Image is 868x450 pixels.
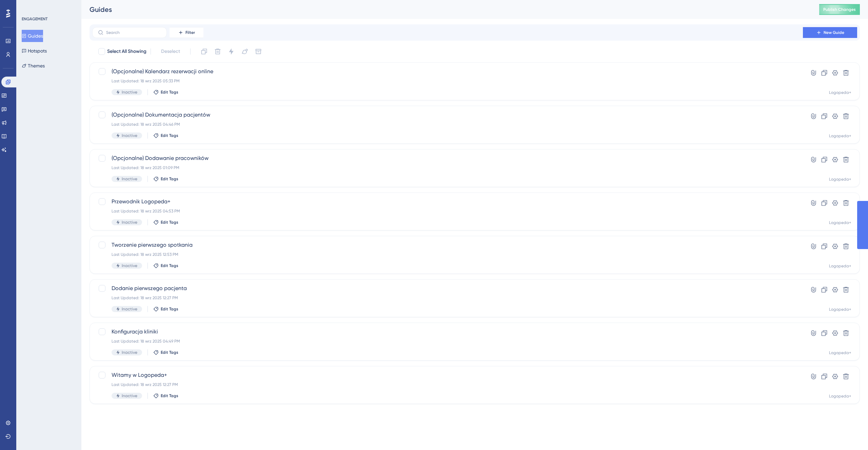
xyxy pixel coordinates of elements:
span: Inactive [122,350,137,355]
button: Edit Tags [153,263,178,268]
button: New Guide [803,27,857,38]
span: Inactive [122,176,137,182]
span: Tworzenie pierwszego spotkania [112,241,784,249]
span: Inactive [122,133,137,138]
input: Search [106,30,161,35]
span: (Opcjonalne) Dokumentacja pacjentów [112,111,784,119]
iframe: UserGuiding AI Assistant Launcher [840,423,860,444]
span: Konfiguracja kliniki [112,328,784,336]
span: Inactive [122,89,137,95]
span: New Guide [824,30,844,35]
div: Last Updated: 18 wrz 2025 05:33 PM [112,78,784,84]
button: Edit Tags [153,133,178,138]
span: (Opcjonalne) Kalendarz rezerwacji online [112,67,784,76]
button: Filter [170,27,203,38]
div: Last Updated: 18 wrz 2025 01:09 PM [112,165,784,170]
div: Logopeda+ [829,393,851,399]
button: Guides [22,30,43,42]
span: Select All Showing [107,47,146,56]
div: Logopeda+ [829,220,851,225]
span: Edit Tags [161,263,178,268]
span: Inactive [122,263,137,268]
span: Witamy w Logopeda+ [112,371,784,379]
div: Last Updated: 18 wrz 2025 04:46 PM [112,122,784,127]
div: Logopeda+ [829,133,851,139]
span: Inactive [122,306,137,312]
button: Deselect [155,45,186,58]
span: Edit Tags [161,350,178,355]
button: Hotspots [22,45,47,57]
button: Publish Changes [819,4,860,15]
span: Edit Tags [161,176,178,182]
div: Guides [90,5,802,14]
span: Edit Tags [161,393,178,398]
div: Logopeda+ [829,350,851,355]
button: Edit Tags [153,220,178,225]
span: Filter [185,30,195,35]
button: Edit Tags [153,393,178,398]
span: (Opcjonalne) Dodawanie pracowników [112,154,784,162]
span: Edit Tags [161,220,178,225]
div: Logopeda+ [829,177,851,182]
div: Logopeda+ [829,90,851,95]
span: Edit Tags [161,89,178,95]
span: Edit Tags [161,306,178,312]
div: Last Updated: 18 wrz 2025 12:27 PM [112,382,784,387]
div: Last Updated: 18 wrz 2025 04:49 PM [112,339,784,344]
button: Edit Tags [153,89,178,95]
span: Publish Changes [823,7,856,12]
span: Inactive [122,220,137,225]
span: Edit Tags [161,133,178,138]
span: Inactive [122,393,137,398]
button: Edit Tags [153,306,178,312]
div: Last Updated: 18 wrz 2025 04:53 PM [112,208,784,214]
button: Edit Tags [153,350,178,355]
div: Logopeda+ [829,307,851,312]
div: Logopeda+ [829,263,851,269]
button: Themes [22,60,45,72]
div: ENGAGEMENT [22,16,47,22]
span: Dodanie pierwszego pacjenta [112,284,784,292]
div: Last Updated: 18 wrz 2025 12:53 PM [112,252,784,257]
span: Deselect [161,47,180,56]
button: Edit Tags [153,176,178,182]
span: Przewodnik Logopeda+ [112,198,784,206]
div: Last Updated: 18 wrz 2025 12:27 PM [112,295,784,301]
